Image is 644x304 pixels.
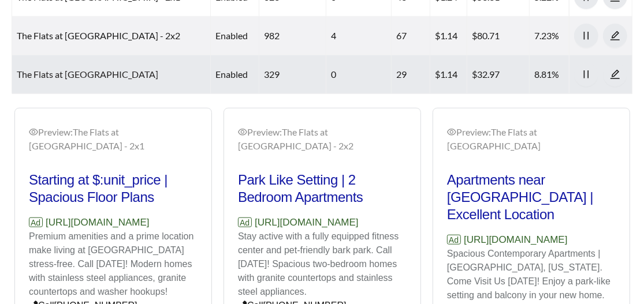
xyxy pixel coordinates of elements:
[530,55,569,94] td: 8.81%
[574,24,598,48] button: pause
[447,232,616,247] p: [URL][DOMAIN_NAME]
[17,30,180,41] a: The Flats at [GEOGRAPHIC_DATA] - 2x2
[259,17,326,55] td: 982
[530,17,569,55] td: 7.23%
[430,55,467,94] td: $1.14
[604,69,627,80] span: edit
[575,31,598,41] span: pause
[259,55,326,94] td: 329
[430,17,467,55] td: $1.14
[603,30,627,41] a: edit
[326,17,392,55] td: 4
[447,235,461,245] span: Ad
[447,127,456,137] span: eye
[603,69,627,80] a: edit
[604,31,627,41] span: edit
[575,69,598,80] span: pause
[326,55,392,94] td: 0
[447,125,616,153] div: Preview: The Flats at [GEOGRAPHIC_DATA]
[603,24,627,48] button: edit
[392,55,430,94] td: 29
[574,62,598,87] button: pause
[447,171,616,223] h2: Apartments near [GEOGRAPHIC_DATA] | Excellent Location
[467,17,530,55] td: $80.71
[17,69,158,80] a: The Flats at [GEOGRAPHIC_DATA]
[392,17,430,55] td: 67
[467,55,530,94] td: $32.97
[215,69,248,80] span: enabled
[603,62,627,87] button: edit
[215,30,248,41] span: enabled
